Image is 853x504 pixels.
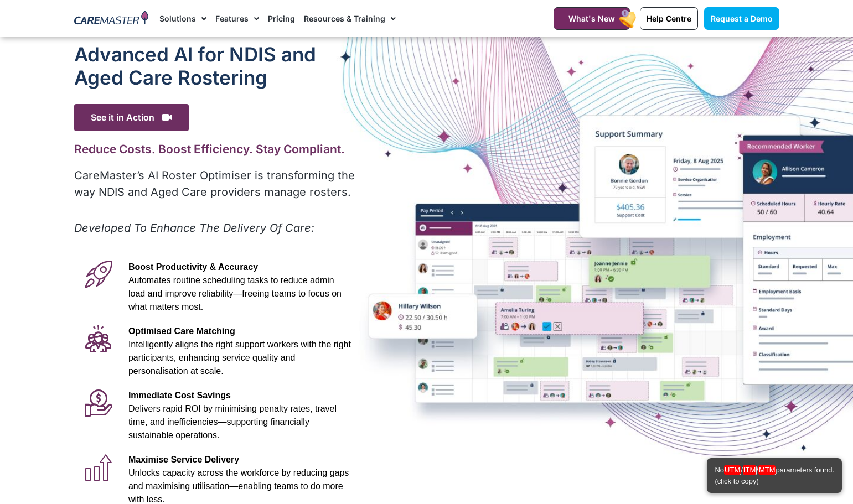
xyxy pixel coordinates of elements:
[758,465,776,475] em: MTM
[74,142,357,156] h2: Reduce Costs. Boost Efficiency. Stay Compliant.
[128,326,235,336] span: Optimised Care Matching
[74,221,314,235] em: Developed To Enhance The Delivery Of Care:
[704,7,779,30] a: Request a Demo
[128,340,351,376] span: Intelligently aligns the right support workers with the right participants, enhancing service qua...
[707,458,842,493] div: Click to copy
[128,404,337,440] span: Delivers rapid ROI by minimising penalty rates, travel time, and inefficiencies—supporting financ...
[74,11,149,27] img: CareMaster Logo
[724,465,741,475] em: UTM
[128,455,239,464] span: Maximise Service Delivery
[128,262,258,272] span: Boost Productivity & Accuracy
[647,14,691,23] span: Help Centre
[128,391,231,400] span: Immediate Cost Savings
[128,276,342,311] span: Automates routine scheduling tasks to reduce admin load and improve reliability—freeing teams to ...
[128,468,349,504] span: Unlocks capacity across the workforce by reducing gaps and maximising utilisation—enabling teams ...
[711,14,773,23] span: Request a Demo
[743,465,756,475] em: ITM
[74,43,357,89] h1: Advanced Al for NDIS and Aged Care Rostering
[640,7,698,30] a: Help Centre
[554,7,630,30] a: What's New
[74,167,357,200] p: CareMaster’s AI Roster Optimiser is transforming the way NDIS and Aged Care providers manage rost...
[74,104,189,131] span: See it in Action
[568,14,615,23] span: What's New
